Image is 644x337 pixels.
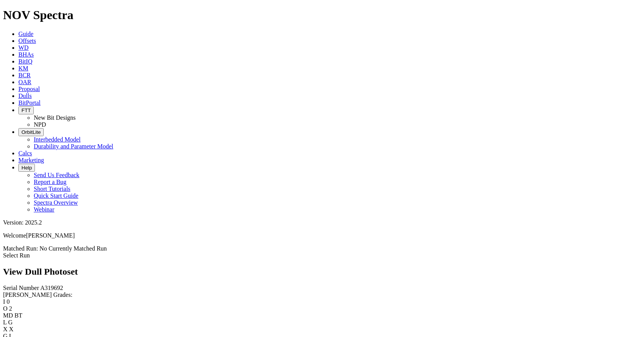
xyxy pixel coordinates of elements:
label: I [3,298,5,305]
span: G [8,319,13,326]
span: Help [21,165,32,171]
a: KM [18,65,28,72]
a: Select Run [3,252,30,259]
h1: NOV Spectra [3,8,641,22]
a: Marketing [18,157,44,163]
a: OAR [18,79,31,85]
label: MD [3,312,13,319]
span: 2 [9,305,12,312]
a: Report a Bug [34,179,66,185]
a: Short Tutorials [34,186,71,192]
div: Version: 2025.2 [3,219,641,226]
a: New Bit Designs [34,114,76,121]
span: OrbitLite [21,129,41,135]
label: Serial Number [3,285,39,291]
a: BCR [18,72,31,78]
a: NPD [34,121,46,128]
a: BHAs [18,51,34,58]
p: Welcome [3,232,641,239]
span: BT [15,312,22,319]
span: X [9,326,14,332]
a: Durability and Parameter Model [34,143,113,150]
span: Matched Run: [3,245,38,252]
a: Dulls [18,93,32,99]
span: A319692 [40,285,63,291]
div: [PERSON_NAME] Grades: [3,291,641,298]
h2: View Dull Photoset [3,267,641,277]
a: BitPortal [18,99,41,106]
span: No Currently Matched Run [39,245,107,252]
a: Offsets [18,37,36,44]
label: X [3,326,8,332]
button: OrbitLite [18,128,44,136]
span: 0 [7,298,10,305]
a: Quick Start Guide [34,192,78,199]
label: O [3,305,8,312]
a: Send Us Feedback [34,172,79,178]
a: Proposal [18,86,40,92]
a: Calcs [18,150,32,156]
span: [PERSON_NAME] [26,232,75,239]
a: Webinar [34,206,54,213]
a: BitIQ [18,58,32,65]
span: FTT [21,107,31,113]
a: Spectra Overview [34,199,78,206]
a: WD [18,44,29,51]
a: Guide [18,31,33,37]
button: FTT [18,106,34,114]
button: Help [18,164,35,172]
label: L [3,319,7,326]
a: Interbedded Model [34,136,80,143]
